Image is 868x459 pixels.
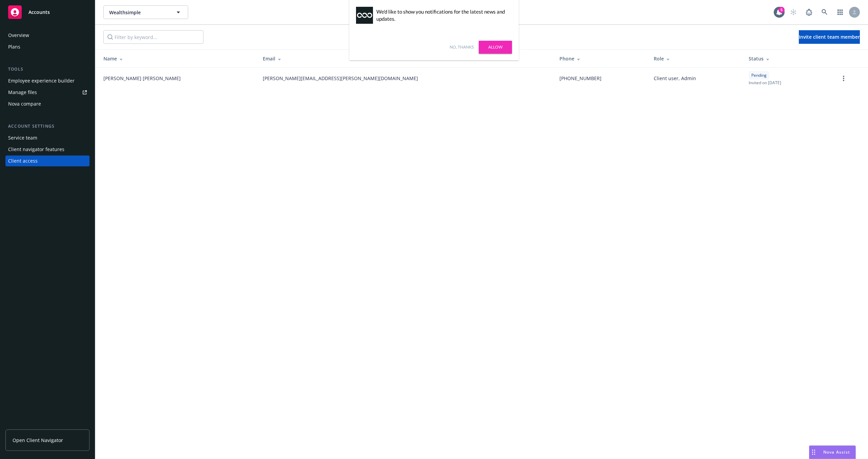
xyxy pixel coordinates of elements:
span: Invited on [DATE] [749,80,781,86]
a: Report a Bug [802,5,816,19]
a: Plans [5,41,90,52]
div: Tools [5,66,90,73]
span: Accounts [28,10,50,15]
div: We'd like to show you notifications for the latest news and updates. [376,8,509,22]
a: Client access [5,155,90,166]
a: Service team [5,132,90,143]
div: Client navigator features [8,144,64,155]
div: Employee experience builder [8,75,75,86]
div: Service team [8,132,37,143]
div: Overview [8,30,29,41]
span: Wealthsimple [109,9,168,16]
div: Status [749,55,829,62]
div: Nova compare [8,98,41,109]
div: Account settings [5,123,90,130]
span: Open Client Navigator [13,437,63,444]
a: more [840,74,848,82]
div: Client access [8,155,38,166]
input: Filter by keyword... [103,30,203,44]
div: Drag to move [809,446,818,459]
button: Wealthsimple [103,5,188,19]
a: Overview [5,30,90,41]
span: [PERSON_NAME] [PERSON_NAME] [103,75,181,82]
a: Accounts [5,3,90,22]
div: Manage files [8,87,37,98]
a: Manage files [5,87,90,98]
a: Nova compare [5,98,90,109]
a: No, thanks [450,44,474,50]
div: Name [103,55,252,62]
span: [PERSON_NAME][EMAIL_ADDRESS][PERSON_NAME][DOMAIN_NAME] [263,75,418,82]
div: Plans [8,41,20,52]
span: Nova Assist [823,449,850,455]
span: Client user, Admin [654,75,696,82]
div: Phone [559,55,643,62]
a: Client navigator features [5,144,90,155]
span: Pending [751,72,767,78]
div: Email [263,55,548,62]
a: Allow [479,41,512,54]
span: Invite client team member [799,34,860,40]
button: Invite client team member [799,30,860,44]
div: Role [654,55,738,62]
button: Nova Assist [809,445,856,459]
a: Start snowing [787,5,800,19]
span: [PHONE_NUMBER] [559,75,601,82]
a: Employee experience builder [5,75,90,86]
a: Switch app [833,5,847,19]
a: Search [818,5,831,19]
div: 5 [778,7,785,13]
